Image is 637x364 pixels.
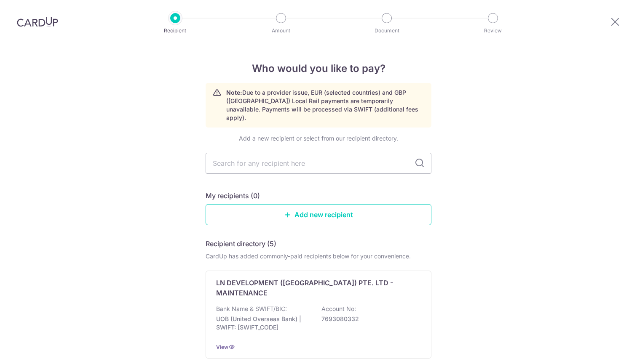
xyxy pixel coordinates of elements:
input: Search for any recipient here [206,153,431,174]
p: 7693080332 [321,315,416,323]
strong: Note: [226,89,242,96]
p: Account No: [321,305,356,313]
p: Review [462,27,524,35]
a: View [216,344,228,350]
p: UOB (United Overseas Bank) | SWIFT: [SWIFT_CODE] [216,315,310,332]
h5: My recipients (0) [206,191,260,201]
img: CardUp [17,17,58,27]
p: Recipient [144,27,206,35]
p: Bank Name & SWIFT/BIC: [216,305,287,313]
div: CardUp has added commonly-paid recipients below for your convenience. [206,252,431,260]
a: Add new recipient [206,204,431,225]
h4: Who would you like to pay? [206,61,431,76]
p: Due to a provider issue, EUR (selected countries) and GBP ([GEOGRAPHIC_DATA]) Local Rail payments... [226,88,424,122]
div: Add a new recipient or select from our recipient directory. [206,134,431,143]
h5: Recipient directory (5) [206,239,276,249]
p: LN DEVELOPMENT ([GEOGRAPHIC_DATA]) PTE. LTD - MAINTENANCE [216,278,411,298]
p: Amount [250,27,312,35]
p: Document [356,27,418,35]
